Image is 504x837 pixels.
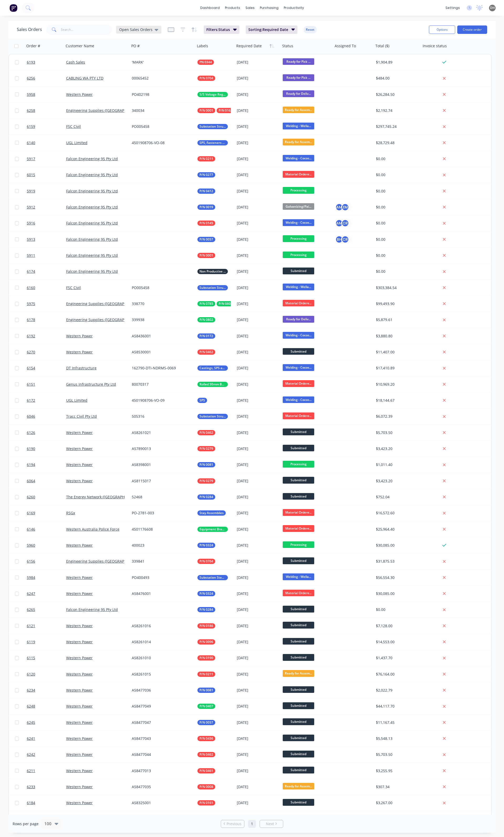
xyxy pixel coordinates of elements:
a: 6258 [27,103,66,118]
a: Engineering Supplies ([GEOGRAPHIC_DATA]) Pty Ltd [66,301,156,306]
span: P/N 0284 [199,607,213,612]
a: 6270 [27,344,66,360]
button: P/N 0462 [197,752,215,757]
div: PO402198 [132,92,190,97]
div: $484.00 [376,76,417,81]
button: P/N 0704 [197,76,215,81]
button: P/N 0057 [197,720,215,725]
a: Western Power [66,446,93,451]
button: P/N 0172 [197,333,215,339]
span: P/N 0057 [199,720,213,725]
a: CABLING WA PTY LTD [66,76,103,81]
span: P/N 0211 [199,156,213,161]
span: 5919 [27,189,35,194]
span: P/N 0324 [199,591,213,596]
a: Western Power [66,462,93,467]
button: P/N 0764 [197,559,215,564]
a: Western Power [66,800,93,805]
button: P/N 0277 [197,172,215,177]
a: Western Power [66,591,93,596]
a: 6241 [27,731,66,746]
a: Western Power [66,430,93,435]
button: Substation Steel & Ali [197,575,228,580]
a: Tracc Civil Pty Ltd [66,414,97,419]
button: P/N 0019 [197,205,215,210]
a: FSC Civil [66,285,81,290]
a: Falcon Engineering 95 Pty Ltd [66,205,118,210]
span: P/N 0190 [199,655,213,661]
a: 5975 [27,296,66,312]
span: P/N 0785 [199,301,213,306]
span: Equipment Brackets [199,527,226,532]
button: P/N 0096 [197,639,215,645]
a: 6119 [27,634,66,650]
button: Substation Structural Steel [197,124,228,129]
span: Next [266,821,274,826]
span: 6151 [27,382,35,387]
a: Page 1 is your current page [248,820,256,828]
button: S/S Voltage Reg Lids [197,92,228,97]
a: Western Power [66,720,93,725]
span: Sorting: Required Date [248,27,288,32]
a: UGL Limited [66,140,87,145]
span: 6248 [27,704,35,709]
span: 6233 [27,784,35,789]
a: 6174 [27,264,66,279]
span: 5975 [27,301,35,306]
a: 5917 [27,151,66,167]
div: $1,904.89 [376,60,417,65]
div: CR [341,236,349,243]
span: Substation Steel & Ali [199,575,226,580]
a: Falcon Engineering 95 Pty Ltd [66,269,118,274]
a: Western Power [66,655,93,660]
span: 5916 [27,221,35,226]
a: 6064 [27,473,66,489]
a: Engineering Supplies ([GEOGRAPHIC_DATA]) Pty Ltd [66,108,156,113]
button: Options [429,25,455,34]
button: P/N 0001P/N 0162 [197,108,234,113]
button: P/N 0145 [197,221,215,226]
button: P/N 0802 [197,317,215,322]
a: 6256 [27,70,66,86]
span: Filters: Status [206,27,230,32]
span: 6174 [27,269,35,274]
div: PO005458 [132,124,190,129]
span: 6184 [27,800,35,805]
div: [DATE] [237,60,279,65]
a: Engineering Supplies ([GEOGRAPHIC_DATA]) Pty Ltd [66,317,156,322]
button: BHCR [335,236,349,243]
span: 6169 [27,510,35,516]
span: P/N 0802 [199,317,213,322]
a: 6184 [27,795,66,811]
button: Reset [304,26,317,33]
span: P/N 0277 [199,172,213,177]
span: 6242 [27,752,35,757]
a: Western Power [66,543,93,548]
span: 6247 [27,591,35,596]
a: 6192 [27,328,66,344]
span: P/N 0211 [199,672,213,677]
button: P/N 0324 [197,591,215,596]
div: products [222,4,243,12]
button: P/N 0462 [197,430,215,435]
span: Open Sales Orders [119,27,153,32]
div: [DATE] [237,76,279,81]
span: 6211 [27,768,35,773]
span: 6120 [27,672,35,677]
button: Non Productive Tasks [197,269,228,274]
button: P/N 0186 [197,623,215,629]
a: dashboard [198,4,222,12]
a: DT Infrastructure [66,365,97,370]
span: P/N 0704 [199,76,213,81]
a: 6193 [27,54,66,70]
button: P/N 0081 [197,688,215,693]
span: P/N 0279 [199,446,213,451]
a: UGL Limited [66,398,87,403]
span: 6159 [27,124,35,129]
div: 'MARK' [132,60,190,65]
span: 5911 [27,253,35,258]
div: Total ($) [375,43,389,49]
a: 5919 [27,183,66,199]
span: Ready for Pick ... [283,74,314,81]
span: 6172 [27,398,35,403]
